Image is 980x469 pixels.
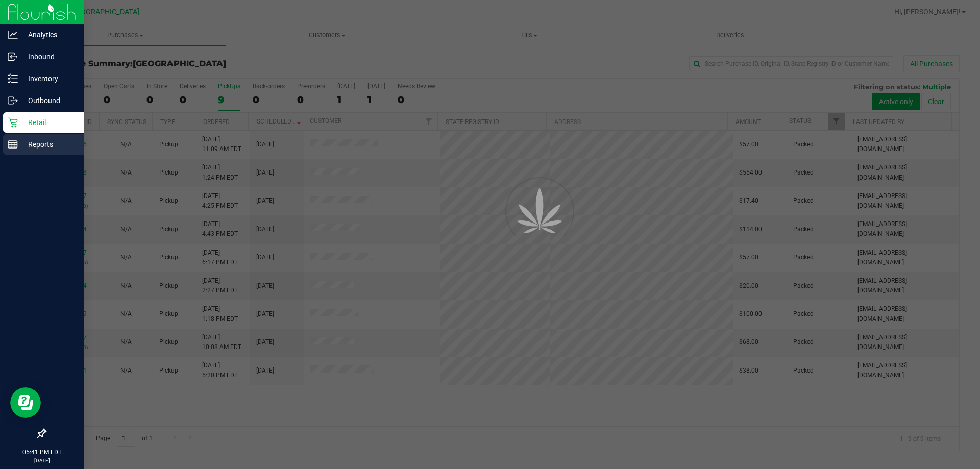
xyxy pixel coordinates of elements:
[18,94,79,107] p: Outbound
[8,139,18,150] inline-svg: Reports
[18,51,79,63] p: Inbound
[8,52,18,62] inline-svg: Inbound
[8,117,18,128] inline-svg: Retail
[8,30,18,40] inline-svg: Analytics
[8,95,18,106] inline-svg: Outbound
[18,72,79,85] p: Inventory
[5,457,79,464] p: [DATE]
[5,448,79,457] p: 05:41 PM EDT
[18,116,79,129] p: Retail
[8,73,18,84] inline-svg: Inventory
[10,387,41,418] iframe: Resource center
[18,29,79,41] p: Analytics
[18,138,79,151] p: Reports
